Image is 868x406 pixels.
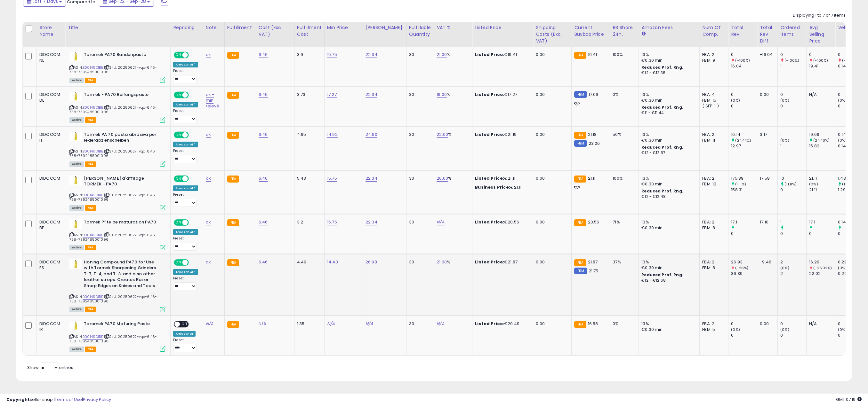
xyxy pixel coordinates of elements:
[39,219,60,231] div: DIDOCOM BE
[760,176,773,181] div: 17.58
[641,98,695,103] div: €0.30 min
[780,259,806,265] div: 2
[809,187,835,193] div: 21.11
[475,219,528,225] div: €20.56
[760,24,775,44] div: Total Rev. Diff.
[437,92,467,98] div: %
[69,117,84,123] span: All listings currently available for purchase on Amazon
[588,175,596,181] span: 21.11
[437,24,470,31] div: VAT %
[69,52,82,61] img: 319v7gwh7EL._SL40_.jpg
[259,219,268,225] a: 6.46
[641,259,695,265] div: 13%
[813,265,832,270] small: (-26.02%)
[227,92,239,99] small: FBA
[327,175,337,182] a: 15.75
[39,259,60,271] div: DIDOCOM ES
[702,92,723,98] div: FBA: 4
[838,219,864,225] div: 0.14
[588,51,597,58] span: 19.41
[641,265,695,271] div: €0.30 min
[780,103,806,109] div: 0
[613,24,636,38] div: BB Share 24h.
[784,182,797,187] small: (11.11%)
[702,265,723,271] div: FBM: 8
[809,143,835,149] div: 15.82
[760,52,773,58] div: -16.04
[259,131,268,138] a: 6.46
[69,65,157,74] span: | SKU: 20250627-vqo-6.46-758-7392485001096
[613,259,634,265] div: 37%
[702,259,723,265] div: FBA: 2
[475,131,504,137] b: Listed Price:
[809,52,835,58] div: 0
[366,175,377,182] a: 22.34
[760,259,773,265] div: -9.46
[536,219,567,225] div: 0.00
[227,132,239,139] small: FBA
[173,24,200,31] div: Repricing
[409,132,429,137] div: 30
[227,259,239,266] small: FBA
[731,231,757,237] div: 0
[409,176,429,181] div: 30
[84,132,162,145] b: Tormek PA 70 pasta abrasiva per lederabziehscheiben
[188,176,198,181] span: OFF
[173,102,198,107] div: Amazon AI *
[780,98,789,103] small: (0%)
[641,194,695,199] div: €12 - €12.48
[409,219,429,225] div: 30
[259,51,268,58] a: 6.46
[809,132,835,137] div: 19.69
[588,131,597,137] span: 21.18
[731,132,757,137] div: 16.14
[641,24,697,31] div: Amazon Fees
[641,52,695,58] div: 13%
[735,265,748,270] small: (-26%)
[227,219,239,226] small: FBA
[731,24,754,38] div: Total Rev.
[735,58,750,63] small: (-100%)
[731,92,757,98] div: 0
[39,52,60,63] div: DIDOCOM NL
[69,219,82,229] img: 319v7gwh7EL._SL40_.jpg
[475,176,528,181] div: €21.11
[574,140,587,147] small: FBM
[760,132,773,137] div: 3.17
[838,132,864,137] div: 0.14
[475,52,528,58] div: €19.41
[702,58,723,63] div: FBM: 9
[409,92,429,98] div: 30
[69,205,84,211] span: All listings currently available for purchase on Amazon
[206,91,220,109] a: ok - min relevé
[731,187,757,193] div: 158.31
[780,219,806,225] div: 1
[174,92,182,98] span: ON
[735,182,746,187] small: (11.1%)
[437,52,467,58] div: %
[206,175,211,182] a: ok
[69,245,84,250] span: All listings currently available for purchase on Amazon
[297,132,319,137] div: 4.95
[574,91,587,98] small: FBM
[85,205,96,211] span: FBA
[613,176,634,181] div: 100%
[702,181,723,187] div: FBM: 12
[838,143,864,149] div: 0.14
[297,259,319,265] div: 4.49
[173,69,198,83] div: Preset:
[780,231,806,237] div: 0
[702,137,723,143] div: FBM: 11
[813,58,828,63] small: (-100%)
[83,149,103,154] a: B00149DIBE
[69,259,165,311] div: ASIN:
[641,176,695,181] div: 13%
[83,334,103,340] a: B00149DIBE
[809,219,835,225] div: 17.1
[173,62,198,67] div: Amazon AI *
[69,259,82,269] img: 319v7gwh7EL._SL40_.jpg
[69,321,82,331] img: 319v7gwh7EL._SL40_.jpg
[809,176,835,181] div: 21.11
[475,184,528,190] div: €21.11
[206,219,211,225] a: ok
